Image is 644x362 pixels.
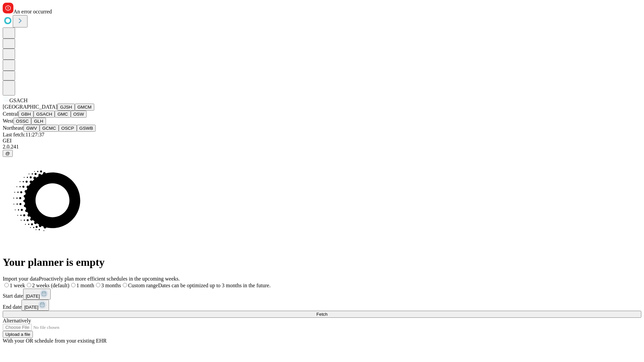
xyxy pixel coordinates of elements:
span: [DATE] [24,305,38,310]
span: 2 weeks (default) [32,283,69,288]
input: 1 month [71,283,75,287]
span: Dates can be optimized up to 3 months in the future. [158,283,270,288]
span: [DATE] [26,294,40,299]
input: Custom rangeDates can be optimized up to 3 months in the future. [123,283,127,287]
span: @ [5,151,10,156]
span: Last fetch: 11:27:37 [3,132,44,137]
span: Proactively plan more efficient schedules in the upcoming weeks. [39,276,180,282]
button: GSWB [77,125,96,132]
input: 1 week [4,283,9,287]
button: GMC [55,111,70,118]
button: GWV [23,125,40,132]
span: 1 week [10,283,25,288]
span: An error occurred [13,9,52,14]
button: OSSC [13,118,32,125]
input: 2 weeks (default) [27,283,31,287]
span: GSACH [9,98,28,103]
button: GLH [31,118,46,125]
h1: Your planner is empty [3,256,641,268]
button: [DATE] [21,300,49,311]
button: Fetch [3,311,641,318]
span: Fetch [316,312,327,317]
span: [GEOGRAPHIC_DATA] [3,104,57,110]
span: Alternatively [3,318,31,323]
span: Import your data [3,276,39,282]
button: GJSH [57,104,75,111]
div: GEI [3,138,641,144]
button: Upload a file [3,331,33,338]
span: 1 month [76,283,94,288]
span: Custom range [128,283,158,288]
span: Central [3,111,18,117]
button: OSCP [59,125,77,132]
button: GSACH [34,111,55,118]
button: GCMC [40,125,59,132]
span: 3 months [101,283,121,288]
span: Northeast [3,125,23,131]
span: West [3,118,13,124]
span: With your OR schedule from your existing EHR [3,338,107,344]
div: Start date [3,289,641,300]
button: GBH [18,111,34,118]
div: 2.0.241 [3,144,641,150]
div: End date [3,300,641,311]
input: 3 months [96,283,100,287]
button: @ [3,150,13,157]
button: GMCM [75,104,94,111]
button: [DATE] [23,289,51,300]
button: OSW [71,111,87,118]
